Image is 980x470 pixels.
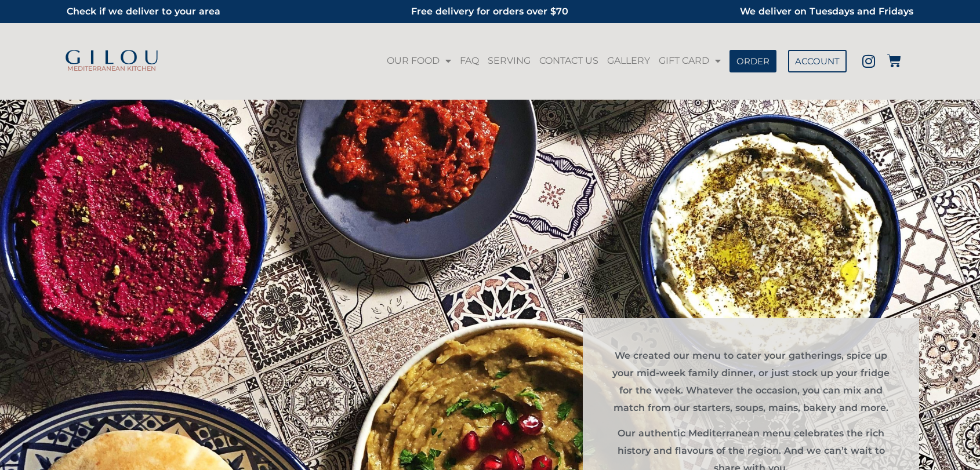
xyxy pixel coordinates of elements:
[61,65,162,72] h2: MEDITERRANEAN KITCHEN
[353,3,627,20] h2: Free delivery for orders over $70
[64,50,159,66] img: Gilou Logo
[383,48,724,74] nav: Menu
[656,48,724,74] a: GIFT CARD
[457,48,482,74] a: FAQ
[485,48,533,74] a: SERVING
[795,57,840,65] span: ACCOUNT
[736,57,770,65] span: ORDER
[788,50,847,72] a: ACCOUNT
[67,6,220,17] a: Check if we deliver to your area
[384,48,454,74] a: OUR FOOD
[612,347,890,417] p: We created our menu to cater your gatherings, spice up your mid-week family dinner, or just stock...
[604,48,653,74] a: GALLERY
[729,50,776,72] a: ORDER
[639,3,913,20] h2: We deliver on Tuesdays and Fridays
[536,48,601,74] a: CONTACT US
